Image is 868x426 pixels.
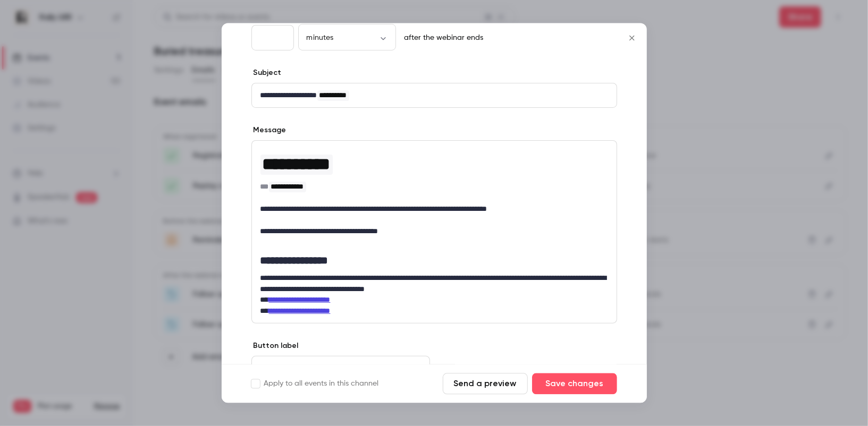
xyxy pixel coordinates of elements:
[298,32,396,42] div: minutes
[532,373,617,395] button: Save changes
[443,373,528,395] button: Send a preview
[251,379,379,389] label: Apply to all events in this channel
[251,340,299,351] label: Button label
[456,356,616,381] div: editor
[251,124,286,135] label: Message
[252,140,617,322] div: editor
[621,28,643,49] button: Close
[252,356,430,380] div: editor
[400,32,484,43] p: after the webinar ends
[251,67,282,78] label: Subject
[252,83,617,107] div: editor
